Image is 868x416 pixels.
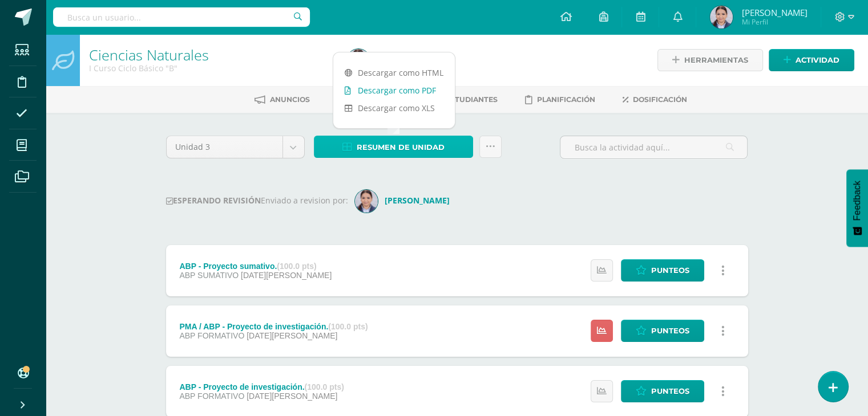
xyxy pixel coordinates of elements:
a: Planificación [525,91,595,109]
span: Punteos [651,320,689,341]
img: a8a0204081b5f6b21ef0535763da8fef.png [710,6,733,28]
span: Anuncios [270,95,310,104]
a: Anuncios [255,91,310,109]
span: Planificación [537,95,595,104]
strong: (100.0 pts) [305,382,344,391]
input: Busca la actividad aquí... [560,136,747,158]
img: a8a0204081b5f6b21ef0535763da8fef.png [347,49,370,72]
span: Punteos [651,381,689,402]
span: Mi Perfil [741,17,807,27]
input: Busca un usuario... [53,7,310,27]
a: Descargar como PDF [333,81,455,99]
a: Punteos [621,380,704,402]
strong: (100.0 pts) [328,322,368,331]
span: Feedback [852,181,862,221]
a: Resumen de unidad [314,136,473,158]
span: [DATE][PERSON_NAME] [247,391,337,401]
a: Ciencias Naturales [89,45,209,64]
div: PMA / ABP - Proyecto de investigación. [179,322,368,331]
span: ABP FORMATIVO [179,331,244,340]
a: Herramientas [657,49,763,71]
a: Descargar como HTML [333,64,455,81]
span: Punteos [651,260,689,281]
span: [DATE][PERSON_NAME] [247,331,337,340]
div: I Curso Ciclo Básico 'B' [89,63,333,74]
img: 85d539da0d823c613d637da90e26846d.png [355,190,378,213]
span: Unidad 3 [175,136,274,158]
span: Herramientas [684,50,748,71]
span: Actividad [796,50,839,71]
strong: (100.0 pts) [277,262,316,271]
span: [DATE][PERSON_NAME] [241,271,332,280]
strong: [PERSON_NAME] [385,195,450,206]
div: ABP - Proyecto sumativo. [179,262,332,271]
a: Descargar como XLS [333,99,455,117]
span: [PERSON_NAME] [741,7,807,18]
a: Estudiantes [429,91,498,109]
a: Punteos [621,320,704,342]
span: Dosificación [633,95,687,104]
a: Actividad [769,49,854,71]
h1: Ciencias Naturales [89,47,333,63]
a: [PERSON_NAME] [355,195,454,206]
a: Punteos [621,259,704,282]
button: Feedback - Mostrar encuesta [846,169,868,247]
span: ABP SUMATIVO [179,271,239,280]
a: Dosificación [623,91,687,109]
span: Enviado a revision por: [261,195,348,206]
span: Resumen de unidad [357,137,445,158]
a: Unidad 3 [167,136,304,158]
span: ABP FORMATIVO [179,391,244,401]
span: Estudiantes [446,95,498,104]
strong: ESPERANDO REVISIÓN [166,195,261,206]
div: ABP - Proyecto de investigación. [179,382,344,391]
